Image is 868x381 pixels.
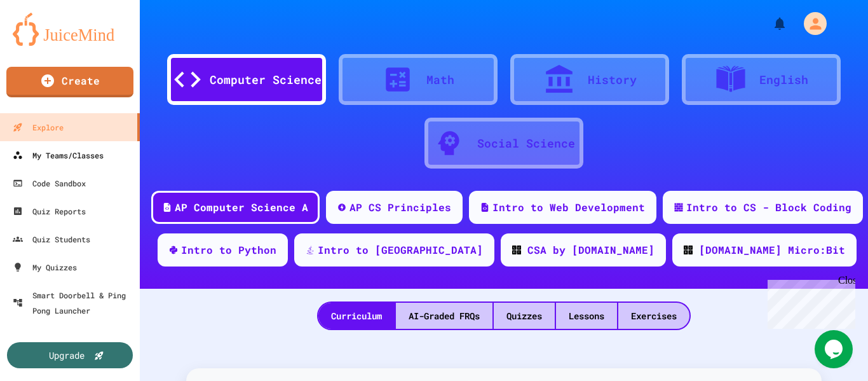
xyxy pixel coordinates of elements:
[13,260,77,275] div: My Quizzes
[13,148,104,163] div: My Teams/Classes
[815,330,855,368] iframe: chat widget
[13,287,135,318] div: Smart Doorbell & Ping Pong Launcher
[527,242,654,258] div: CSA by [DOMAIN_NAME]
[318,303,395,329] div: Curriculum
[13,13,127,46] img: logo-orange.svg
[588,71,637,88] div: History
[512,246,521,254] img: CODE_logo_RGB.png
[759,71,808,88] div: English
[699,242,845,258] div: [DOMAIN_NAME] Micro:Bit
[686,200,851,215] div: Intro to CS - Block Coding
[556,303,617,329] div: Lessons
[494,303,555,329] div: Quizzes
[492,200,645,215] div: Intro to Web Development
[349,200,451,215] div: AP CS Principles
[5,5,88,81] div: Chat with us now!Close
[49,349,85,362] div: Upgrade
[13,120,64,135] div: Explore
[477,135,575,152] div: Social Science
[175,200,308,215] div: AP Computer Science A
[181,242,276,258] div: Intro to Python
[13,204,86,219] div: Quiz Reports
[426,71,454,88] div: Math
[790,9,830,38] div: My Account
[13,232,90,247] div: Quiz Students
[210,71,322,88] div: Computer Science
[618,303,689,329] div: Exercises
[318,242,483,258] div: Intro to [GEOGRAPHIC_DATA]
[749,13,790,34] div: My Notifications
[396,303,492,329] div: AI-Graded FRQs
[684,246,693,254] img: CODE_logo_RGB.png
[13,176,86,191] div: Code Sandbox
[763,275,855,329] iframe: chat widget
[6,67,133,97] a: Create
